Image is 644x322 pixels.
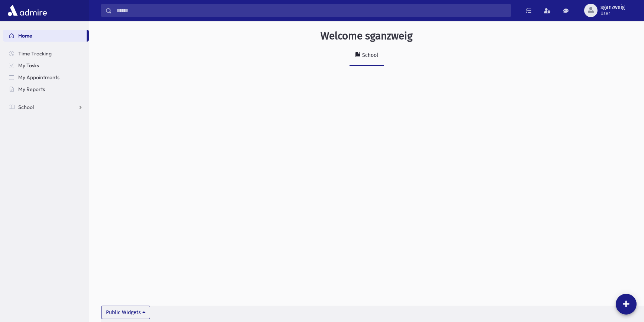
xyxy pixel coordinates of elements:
span: My Tasks [18,62,39,69]
span: User [600,10,625,16]
a: My Reports [3,83,89,95]
span: My Reports [18,86,45,93]
a: My Tasks [3,59,89,71]
a: Home [3,30,87,42]
a: My Appointments [3,71,89,83]
a: School [350,45,384,66]
span: sganzweig [600,4,625,10]
h3: Welcome sganzweig [321,30,413,42]
img: AdmirePro [6,3,49,18]
span: Home [18,32,32,39]
span: School [18,104,34,110]
a: Time Tracking [3,48,89,59]
div: School [361,52,378,58]
span: Time Tracking [18,50,52,57]
input: Search [112,4,511,17]
a: School [3,101,89,113]
button: Public Widgets [101,306,150,319]
span: My Appointments [18,74,59,81]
